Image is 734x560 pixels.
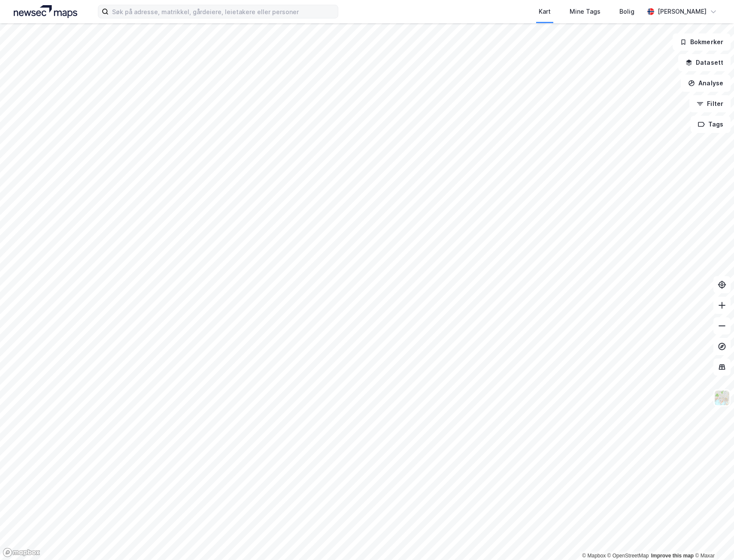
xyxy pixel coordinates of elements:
[658,6,707,17] div: [PERSON_NAME]
[570,6,601,17] div: Mine Tags
[109,5,338,18] input: Søk på adresse, matrikkel, gårdeiere, leietakere eller personer
[14,5,77,18] img: logo.a4113a55bc3d86da70a041830d287a7e.svg
[539,6,551,17] div: Kart
[691,519,734,560] iframe: Chat Widget
[691,519,734,560] div: Kontrollprogram for chat
[619,6,634,17] div: Bolig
